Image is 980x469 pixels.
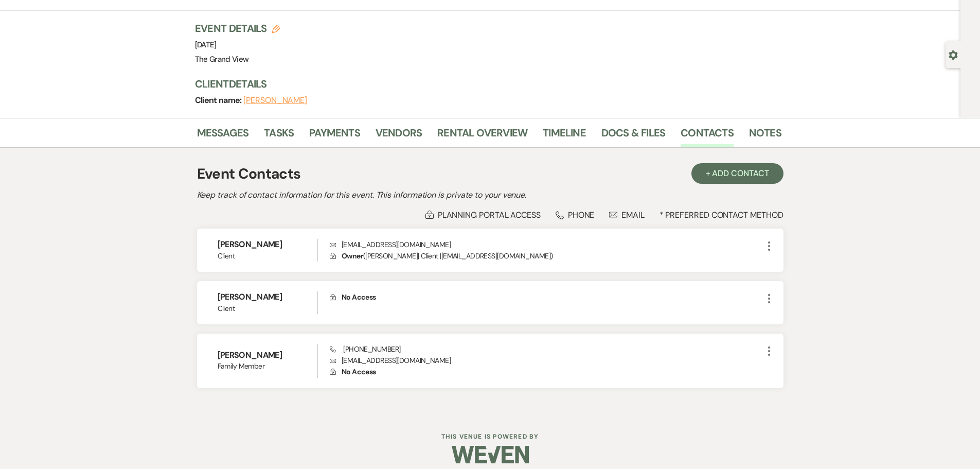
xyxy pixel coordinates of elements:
[556,210,595,220] div: Phone
[218,303,318,314] span: Client
[376,125,422,147] a: Vendors
[197,210,783,220] div: * Preferred Contact Method
[264,125,294,147] a: Tasks
[949,49,958,59] button: Open lead details
[218,251,318,262] span: Client
[330,355,762,366] p: [EMAIL_ADDRESS][DOMAIN_NAME]
[197,189,783,201] h2: Keep track of contact information for this event. This information is private to your venue.
[309,125,360,147] a: Payments
[601,125,665,147] a: Docs & Files
[218,291,318,303] h6: [PERSON_NAME]
[197,163,301,185] h1: Event Contacts
[330,250,762,262] p: ( [PERSON_NAME] | Client | [EMAIL_ADDRESS][DOMAIN_NAME] )
[609,210,645,220] div: Email
[342,367,376,376] span: No Access
[195,40,217,50] span: [DATE]
[330,344,400,354] span: [PHONE_NUMBER]
[691,163,783,184] button: + Add Contact
[437,125,527,147] a: Rental Overview
[197,125,249,147] a: Messages
[342,251,363,260] span: Owner
[195,54,249,64] span: The Grand View
[195,21,280,36] h3: Event Details
[342,292,376,302] span: No Access
[425,210,541,220] div: Planning Portal Access
[195,77,771,91] h3: Client Details
[543,125,586,147] a: Timeline
[243,96,307,105] button: [PERSON_NAME]
[330,239,762,250] p: [EMAIL_ADDRESS][DOMAIN_NAME]
[749,125,781,147] a: Notes
[195,95,244,106] span: Client name:
[218,361,318,372] span: Family Member
[681,125,734,147] a: Contacts
[218,350,318,361] h6: [PERSON_NAME]
[218,239,318,250] h6: [PERSON_NAME]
